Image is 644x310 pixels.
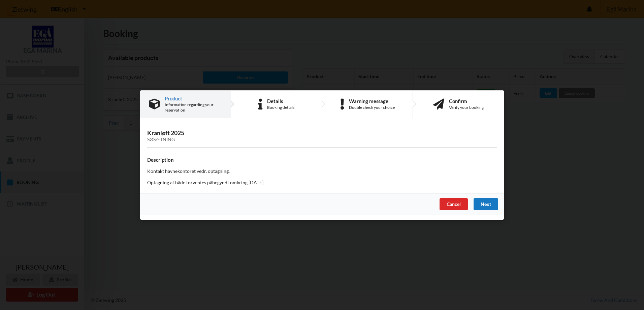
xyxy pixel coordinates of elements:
h3: Kranløft 2025 [147,129,497,143]
div: Booking details [267,105,294,110]
div: Information regarding your reservation [165,102,222,113]
div: Confirm [449,98,484,104]
h4: Description [147,157,497,163]
p: Optagning af både forventes påbegyndt omkring [DATE] [147,179,497,186]
div: Warning message [349,98,395,104]
div: Verify your booking [449,105,484,110]
p: Kontakt havnekontoret vedr. optagning. [147,168,497,175]
div: Double check your choice [349,105,395,110]
div: Details [267,98,294,104]
div: Søsætning [147,137,497,143]
div: Product [165,96,222,101]
div: Next [474,198,498,210]
div: Cancel [440,198,468,210]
